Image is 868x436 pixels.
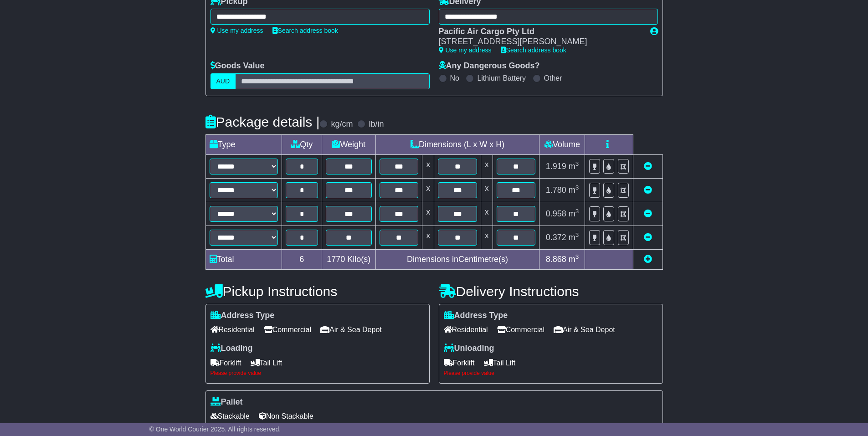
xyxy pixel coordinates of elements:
label: AUD [211,73,236,89]
a: Remove this item [644,185,652,195]
span: m [569,233,579,242]
a: Use my address [439,46,492,54]
sup: 3 [575,160,579,167]
td: x [422,154,434,178]
label: lb/in [369,119,384,129]
td: Dimensions (L x W x H) [375,134,539,154]
a: Remove this item [644,162,652,171]
sup: 3 [575,253,579,260]
span: Stackable [211,409,250,423]
label: Address Type [444,311,508,321]
label: Lithium Battery [477,74,526,82]
span: Tail Lift [251,356,282,370]
label: No [450,74,459,82]
td: x [481,226,493,249]
label: Address Type [211,311,275,321]
span: m [569,162,579,171]
a: Use my address [211,27,263,34]
td: Total [205,249,282,269]
label: Any Dangerous Goods? [439,61,540,71]
span: Residential [444,323,488,337]
span: Tail Lift [484,356,516,370]
div: [STREET_ADDRESS][PERSON_NAME] [439,37,641,47]
sup: 3 [575,208,579,215]
label: Pallet [211,397,243,407]
td: Weight [322,134,375,154]
td: x [422,178,434,202]
span: © One World Courier 2025. All rights reserved. [149,426,281,433]
div: Pacific Air Cargo Pty Ltd [439,27,641,37]
span: m [569,255,579,264]
span: Residential [211,323,255,337]
h4: Package details | [205,114,320,129]
a: Remove this item [644,209,652,218]
span: 0.372 [546,233,566,242]
td: x [481,178,493,202]
span: Forklift [444,356,475,370]
span: Non Stackable [259,409,313,423]
span: Air & Sea Depot [320,323,382,337]
td: x [422,226,434,249]
td: Volume [539,134,585,154]
td: Dimensions in Centimetre(s) [375,249,539,269]
td: x [481,202,493,226]
span: Air & Sea Depot [554,323,615,337]
td: 6 [282,249,322,269]
td: Qty [282,134,322,154]
td: Kilo(s) [322,249,375,269]
div: Please provide value [444,370,658,376]
label: Loading [211,344,253,354]
label: Goods Value [211,61,265,71]
sup: 3 [575,231,579,238]
sup: 3 [575,184,579,191]
span: Commercial [497,323,544,337]
h4: Delivery Instructions [439,284,663,299]
span: Forklift [211,356,241,370]
span: m [569,185,579,195]
h4: Pickup Instructions [205,284,430,299]
span: 1770 [327,255,345,264]
label: Other [544,74,562,82]
span: m [569,209,579,218]
span: 1.780 [546,185,566,195]
span: 1.919 [546,162,566,171]
td: Type [205,134,282,154]
td: x [481,154,493,178]
td: x [422,202,434,226]
span: Commercial [264,323,311,337]
a: Remove this item [644,233,652,242]
span: 8.868 [546,255,566,264]
label: kg/cm [331,119,353,129]
a: Search address book [501,46,566,54]
div: Please provide value [211,370,425,376]
span: 0.958 [546,209,566,218]
a: Search address book [272,27,338,34]
label: Unloading [444,344,494,354]
a: Add new item [644,255,652,264]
